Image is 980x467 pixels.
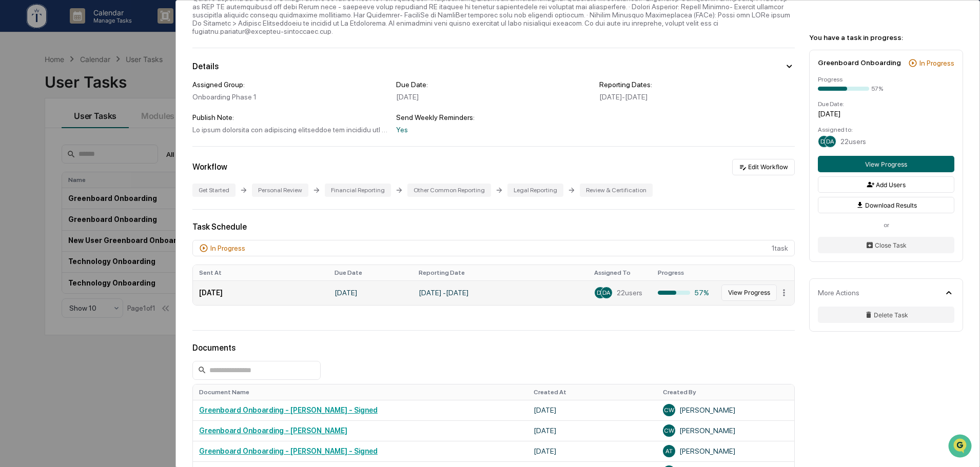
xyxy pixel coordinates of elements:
a: 🔎Data Lookup [6,197,69,216]
img: 1746055101610-c473b297-6a78-478c-a979-82029cc54cd1 [21,140,29,148]
div: You have a task in progress: [809,33,963,42]
div: Onboarding Phase 1 [192,93,388,101]
div: Workflow [192,162,227,172]
a: Greenboard Onboarding - [PERSON_NAME] - Signed [199,406,378,414]
td: [DATE] - [DATE] [413,280,588,305]
button: Add Users [818,176,954,193]
th: Progress [652,265,715,280]
button: Start new chat [174,82,187,94]
div: 57% [871,85,883,92]
div: Yes [396,126,592,134]
div: Documents [192,343,795,353]
a: 🖐️Preclearance [6,178,70,196]
a: Powered byPylon [72,226,124,234]
th: Assigned To [588,265,652,280]
span: Data Lookup [21,201,65,212]
div: Other Common Reporting [407,184,491,197]
button: Download Results [818,197,954,213]
div: [PERSON_NAME] [663,424,788,437]
span: [PERSON_NAME] [32,139,83,148]
div: [PERSON_NAME] [663,404,788,416]
div: [PERSON_NAME] [663,445,788,457]
div: We're available if you need us! [35,89,130,97]
th: Reporting Date [413,265,588,280]
div: In Progress [210,244,245,252]
div: Personal Review [252,184,308,197]
span: DB [820,138,828,145]
div: 🖐️ [10,183,18,191]
img: Cameron Burns [10,130,27,146]
button: View Progress [721,285,777,301]
span: • [85,139,89,148]
span: Pylon [102,227,124,234]
div: Reporting Dates: [599,80,795,89]
span: CW [664,407,674,414]
span: Preclearance [21,182,66,192]
div: Past conversations [10,114,69,122]
a: Greenboard Onboarding - [PERSON_NAME] [199,427,347,435]
div: Due Date: [818,100,954,108]
span: DA [602,289,611,296]
div: Due Date: [396,80,592,89]
div: [DATE] [818,110,954,118]
div: Legal Reporting [507,184,563,197]
div: Review & Certification [580,184,653,197]
button: See all [159,112,187,124]
span: CW [664,427,674,434]
td: [DATE] [193,280,328,305]
div: Details [192,62,219,71]
div: Get Started [192,184,236,197]
span: AT [665,448,673,455]
th: Created At [527,384,657,400]
button: View Progress [818,156,954,172]
div: Assigned Group: [192,80,388,89]
span: DA [826,138,834,145]
button: Close Task [818,237,954,253]
td: [DATE] [527,441,657,461]
div: Task Schedule [192,222,795,232]
div: [DATE] [396,93,592,101]
th: Sent At [193,265,328,280]
span: Attestations [85,182,127,192]
div: Progress [818,76,954,83]
div: Publish Note: [192,113,388,121]
td: [DATE] [527,420,657,441]
span: 22 users [840,137,866,146]
a: Greenboard Onboarding - [PERSON_NAME] - Signed [199,447,378,455]
div: Lo ipsum dolorsita con adipiscing elitseddoe tem incididu utl etdolore, magnaa enima min veni qui... [192,126,388,134]
th: Document Name [193,384,527,400]
iframe: Open customer support [947,433,975,461]
div: More Actions [818,289,859,297]
div: In Progress [919,59,954,67]
span: [DATE] - [DATE] [599,93,648,101]
span: DB [597,289,604,296]
div: Greenboard Onboarding [818,58,901,67]
div: 🗄️ [74,183,83,191]
td: [DATE] [527,400,657,420]
div: Assigned to: [818,126,954,133]
div: 🔎 [10,202,18,211]
span: 22 users [617,289,642,297]
p: How can we help? [10,22,187,38]
button: Delete Task [818,307,954,323]
div: or [818,221,954,229]
td: [DATE] [328,280,413,305]
div: Send Weekly Reminders: [396,113,592,121]
div: Financial Reporting [325,184,391,197]
div: 57% [658,289,709,297]
th: Created By [657,384,794,400]
div: 1 task [192,240,795,256]
img: 1746055101610-c473b297-6a78-478c-a979-82029cc54cd1 [10,78,29,97]
button: Edit Workflow [732,159,795,175]
a: 🗄️Attestations [70,178,131,196]
th: Due Date [328,265,413,280]
span: [DATE] [91,139,112,148]
div: Start new chat [35,78,168,89]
